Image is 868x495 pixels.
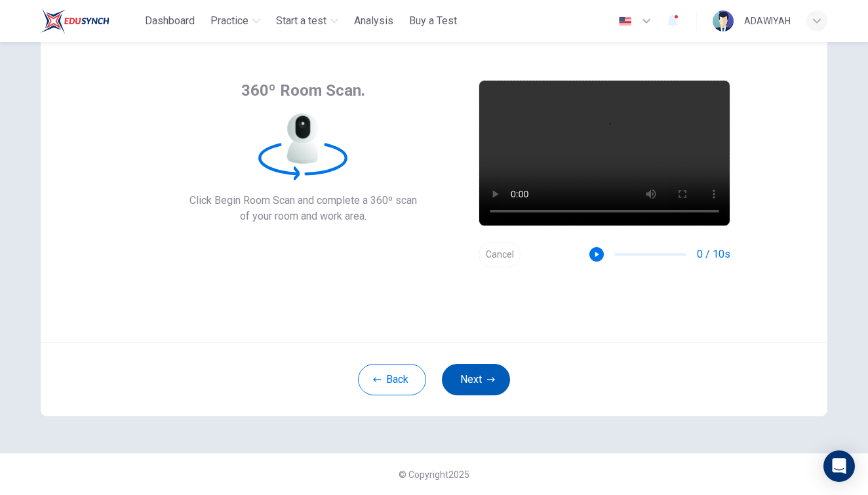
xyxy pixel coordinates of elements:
button: Next [442,364,510,395]
button: Back [358,364,426,395]
span: Practice [210,13,248,29]
img: en [617,16,633,26]
button: Buy a Test [404,9,462,33]
button: Start a test [271,9,344,33]
span: 360º Room Scan. [241,80,365,101]
button: Analysis [349,9,399,33]
span: Dashboard [145,13,195,29]
a: ELTC logo [41,8,140,34]
button: Practice [205,9,266,33]
span: of your room and work area. [189,208,417,224]
span: 0 / 10s [697,247,730,262]
span: Start a test [276,13,326,29]
div: ADAWIYAH [744,13,791,29]
img: ELTC logo [41,8,109,34]
div: Open Intercom Messenger [823,450,855,482]
button: Cancel [479,242,521,267]
span: Buy a Test [409,13,457,29]
span: Analysis [354,13,393,29]
span: © Copyright 2025 [399,469,469,480]
span: Click Begin Room Scan and complete a 360º scan [189,193,417,208]
img: Profile picture [713,10,734,31]
button: Dashboard [140,9,200,33]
